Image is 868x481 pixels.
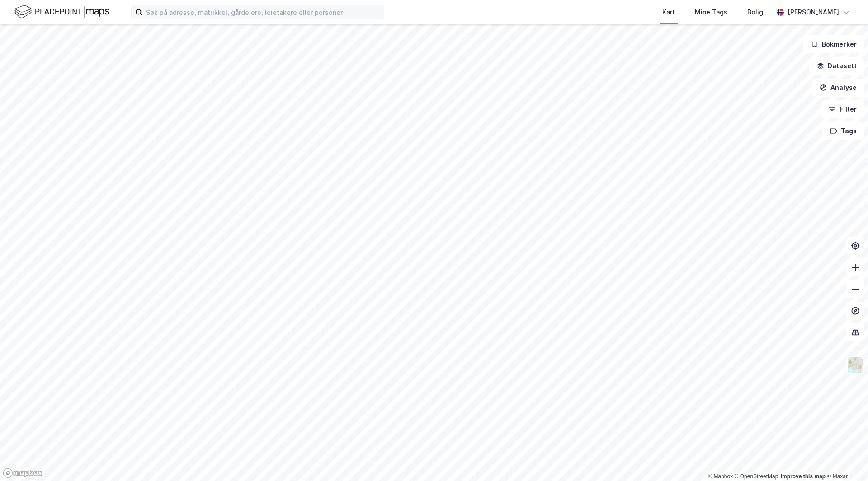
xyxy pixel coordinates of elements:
button: Analyse [812,79,864,97]
div: [PERSON_NAME] [788,7,839,18]
a: OpenStreetMap [735,473,778,480]
img: logo.f888ab2527a4732fd821a326f86c7f29.svg [14,4,109,20]
div: Bolig [747,7,763,18]
div: Kart [662,7,675,18]
button: Tags [822,122,864,140]
button: Datasett [809,57,864,75]
button: Filter [821,100,864,118]
a: Mapbox [708,473,733,480]
img: Z [847,356,864,374]
iframe: Chat Widget [823,438,868,481]
a: Improve this map [781,473,826,480]
div: Mine Tags [695,7,727,18]
button: Bokmerker [803,35,864,53]
input: Søk på adresse, matrikkel, gårdeiere, leietakere eller personer [142,5,384,19]
a: Mapbox homepage [3,468,42,478]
